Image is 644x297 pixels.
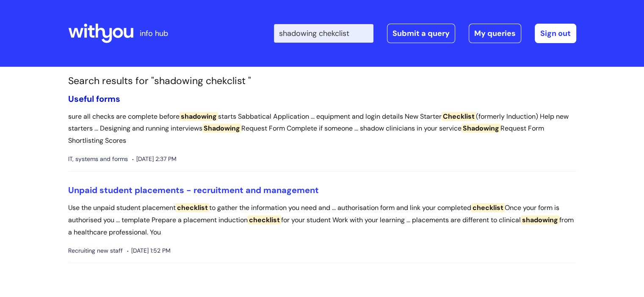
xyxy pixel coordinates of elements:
a: Sign out [535,24,576,43]
span: Checklist [442,112,476,121]
span: Shadowing [462,124,500,133]
h1: Search results for "shadowing chekclist " [68,75,576,87]
span: Recruiting new staff [68,245,123,256]
a: Unpaid student placements - recruitment and management [68,185,319,196]
span: Shadowing [202,124,241,133]
span: IT, systems and forms [68,154,128,164]
span: shadowing [521,215,559,224]
p: info hub [140,27,168,40]
span: [DATE] 2:37 PM [132,154,177,164]
a: My queries [469,24,521,43]
span: [DATE] 1:52 PM [127,245,171,256]
p: Use the unpaid student placement to gather the information you need and ... authorisation form an... [68,202,576,238]
span: shadowing [180,112,218,121]
a: Submit a query [387,24,455,43]
a: Useful forms [68,93,120,104]
span: checklist [176,203,209,212]
div: | - [274,24,576,43]
span: checklist [471,203,505,212]
input: Search [274,24,373,43]
span: checklist [248,215,281,224]
p: sure all checks are complete before starts Sabbatical Application ... equipment and login details... [68,111,576,147]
